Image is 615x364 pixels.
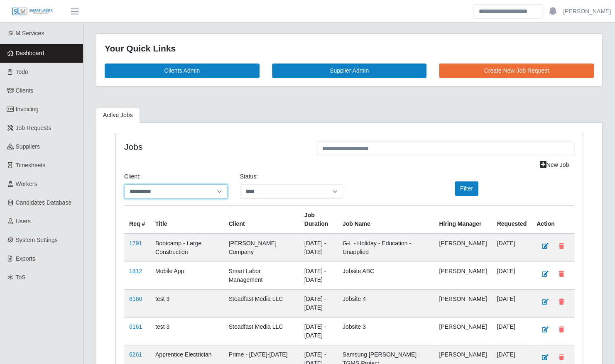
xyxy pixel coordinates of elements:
[105,42,594,55] div: Your Quick Links
[150,317,224,345] td: test 3
[224,261,299,289] td: Smart Labor Management
[150,289,224,317] td: test 3
[224,234,299,262] td: [PERSON_NAME] Company
[299,261,338,289] td: [DATE] - [DATE]
[16,87,34,94] span: Clients
[16,181,37,187] span: Workers
[16,125,51,131] span: Job Requests
[224,317,299,345] td: Steadfast Media LLC
[492,261,532,289] td: [DATE]
[338,317,434,345] td: Jobsite 3
[16,237,58,243] span: System Settings
[272,64,427,78] a: Supplier Admin
[563,7,611,16] a: [PERSON_NAME]
[434,289,492,317] td: [PERSON_NAME]
[299,317,338,345] td: [DATE] - [DATE]
[434,205,492,234] th: Hiring Manager
[434,261,492,289] td: [PERSON_NAME]
[150,205,224,234] th: Title
[129,323,142,330] a: 6161
[124,172,141,181] label: Client:
[96,107,140,123] a: Active Jobs
[129,268,142,274] a: 1812
[16,106,39,112] span: Invoicing
[150,261,224,289] td: Mobile App
[16,143,40,150] span: Suppliers
[534,158,574,172] a: New Job
[492,317,532,345] td: [DATE]
[12,7,53,16] img: SLM Logo
[224,289,299,317] td: Steadfast Media LLC
[299,234,338,262] td: [DATE] - [DATE]
[150,234,224,262] td: Bootcamp - Large Construction
[16,255,35,262] span: Exports
[16,68,28,75] span: Todo
[129,296,142,302] a: 6160
[492,205,532,234] th: Requested
[16,50,44,56] span: Dashboard
[16,199,72,206] span: Candidates Database
[16,218,31,225] span: Users
[473,4,542,19] input: Search
[129,351,142,358] a: 6261
[338,234,434,262] td: G-L - Holiday - Education - Unapplied
[224,205,299,234] th: Client
[492,289,532,317] td: [DATE]
[434,317,492,345] td: [PERSON_NAME]
[240,172,258,181] label: Status:
[8,30,44,37] span: SLM Services
[16,162,46,169] span: Timesheets
[532,205,574,234] th: Action
[434,234,492,262] td: [PERSON_NAME]
[124,205,150,234] th: Req #
[105,64,260,78] a: Clients Admin
[338,261,434,289] td: Jobsite ABC
[299,289,338,317] td: [DATE] - [DATE]
[338,289,434,317] td: Jobsite 4
[299,205,338,234] th: Job Duration
[338,205,434,234] th: Job Name
[455,181,478,196] button: Filter
[439,64,594,78] a: Create New Job Request
[16,274,26,281] span: ToS
[124,142,304,152] h4: Jobs
[492,234,532,262] td: [DATE]
[129,240,142,247] a: 1791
